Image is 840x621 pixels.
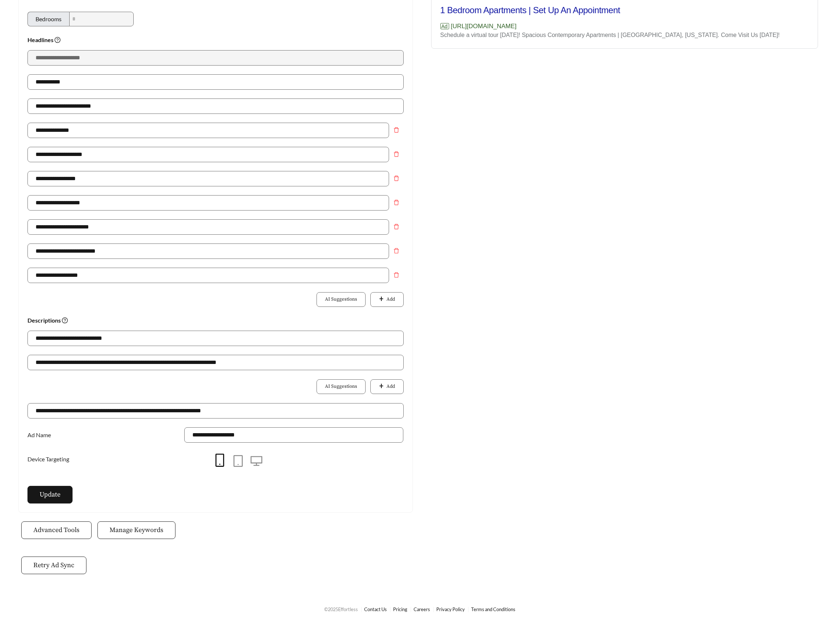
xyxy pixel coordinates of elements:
[414,606,430,612] a: Careers
[389,248,403,254] span: delete
[232,455,244,467] span: tablet
[389,175,403,181] span: delete
[317,379,366,394] button: AI Suggestions
[27,486,73,503] button: Update
[389,268,404,282] button: Remove field
[317,292,366,307] button: AI Suggestions
[251,455,262,467] span: desktop
[389,195,404,210] button: Remove field
[110,525,163,535] span: Manage Keywords
[389,200,403,205] span: delete
[471,606,516,612] a: Terms and Conditions
[213,454,226,467] span: mobile
[27,427,55,443] label: Ad Name
[379,383,384,389] span: plus
[389,151,403,157] span: delete
[437,606,465,612] a: Privacy Policy
[184,427,404,443] input: Ad Name
[27,451,73,467] label: Device Targeting
[62,317,68,323] span: question-circle
[27,36,60,43] strong: Headlines
[440,31,780,40] p: Schedule a virtual tour [DATE]! Spacious Contemporary Apartments | [GEOGRAPHIC_DATA], [US_STATE]....
[247,452,266,471] button: desktop
[370,379,403,394] button: plusAdd
[440,23,449,29] span: Ad
[27,317,68,324] strong: Descriptions
[325,383,357,390] span: AI Suggestions
[27,12,69,26] div: Bedrooms
[387,296,395,303] span: Add
[389,224,403,230] span: delete
[229,452,247,471] button: tablet
[440,5,780,16] h2: 1 Bedroom Apartments | Set Up An Appointment
[211,451,229,470] button: mobile
[393,606,408,612] a: Pricing
[27,403,404,419] input: Website
[97,521,175,539] button: Manage Keywords
[325,606,358,612] span: © 2025 Effortless
[389,171,404,186] button: Remove field
[21,521,92,539] button: Advanced Tools
[370,292,403,307] button: plusAdd
[389,127,403,133] span: delete
[389,147,404,161] button: Remove field
[55,37,60,43] span: question-circle
[387,383,395,390] span: Add
[33,560,74,570] span: Retry Ad Sync
[33,525,79,535] span: Advanced Tools
[389,243,404,258] button: Remove field
[21,557,86,574] button: Retry Ad Sync
[389,123,404,137] button: Remove field
[440,22,780,31] p: [URL][DOMAIN_NAME]
[40,490,60,499] span: Update
[389,272,403,278] span: delete
[379,296,384,302] span: plus
[365,606,387,612] a: Contact Us
[325,296,357,303] span: AI Suggestions
[389,219,404,234] button: Remove field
